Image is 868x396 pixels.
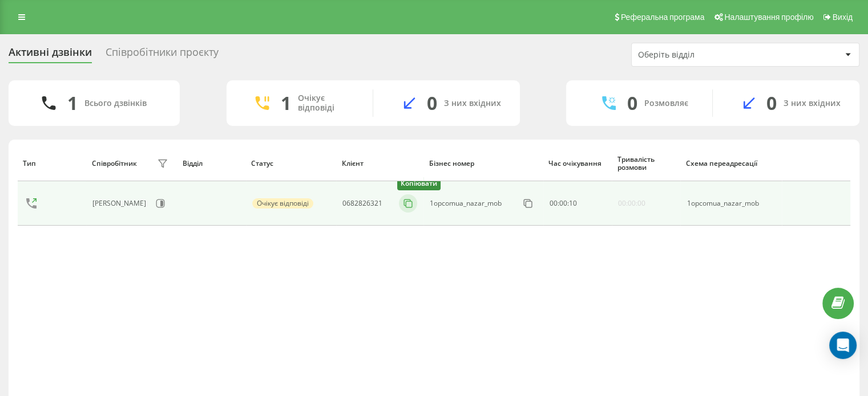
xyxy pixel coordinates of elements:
div: Тип [23,160,81,168]
div: Час очікування [548,160,607,168]
div: : : [550,199,577,207]
div: 0 [627,92,637,114]
div: Статус [251,160,330,168]
span: 10 [569,198,577,208]
div: Бізнес номер [429,160,538,168]
div: Всього дзвінків [84,99,147,108]
div: Розмовляє [644,99,688,108]
div: 0682826321 [342,199,382,207]
div: Оберіть відділ [638,50,774,60]
span: Реферальна програма [621,13,705,22]
div: 1opcomua_nazar_mob [687,199,775,207]
div: Активні дзвінки [9,46,92,64]
div: Очікує відповіді [252,198,313,209]
div: Співробітники проєкту [106,46,219,64]
div: З них вхідних [784,99,841,108]
div: 0 [766,92,777,114]
div: З них вхідних [444,99,501,108]
span: 00 [550,198,558,208]
div: Очікує відповіді [298,93,356,113]
span: 00 [559,198,567,208]
div: Співробітник [92,160,137,168]
div: 1opcomua_nazar_mob [430,199,502,207]
div: 00:00:00 [618,199,645,207]
span: Вихід [833,13,853,22]
div: Open Intercom Messenger [829,332,857,359]
div: 0 [427,92,437,114]
span: Налаштування профілю [724,13,813,22]
div: [PERSON_NAME] [92,199,149,207]
div: Відділ [183,160,241,168]
div: 1 [281,92,291,114]
div: Клієнт [342,160,418,168]
div: 1 [67,92,78,114]
div: Тривалість розмови [617,156,675,172]
div: Схема переадресації [686,160,776,168]
div: Копіювати [397,177,441,190]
